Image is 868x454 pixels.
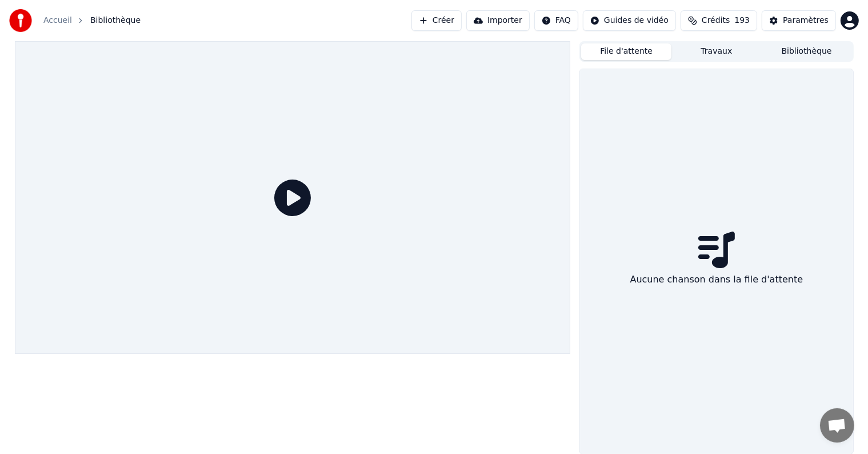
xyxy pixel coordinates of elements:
img: youka [9,9,32,32]
button: Guides de vidéo [583,10,676,31]
button: Bibliothèque [762,43,852,60]
div: Aucune chanson dans la file d'attente [626,268,808,291]
nav: breadcrumb [43,15,141,26]
button: Importer [466,10,530,31]
button: Travaux [671,43,762,60]
div: Paramètres [783,15,829,26]
span: 193 [734,15,750,26]
span: Bibliothèque [90,15,141,26]
button: Paramètres [762,10,836,31]
a: Accueil [43,15,72,26]
a: Ouvrir le chat [820,408,854,443]
span: Crédits [702,15,730,26]
button: Crédits193 [681,10,757,31]
button: FAQ [534,10,578,31]
button: File d'attente [581,43,671,60]
button: Créer [411,10,462,31]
